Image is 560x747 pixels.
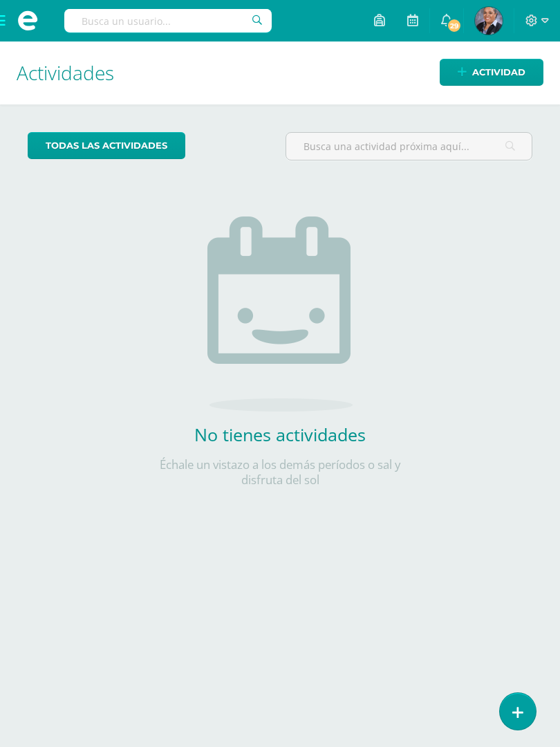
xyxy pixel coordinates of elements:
[64,9,272,33] input: Busca un usuario...
[440,59,543,86] a: Actividad
[142,423,418,446] h2: No tienes actividades
[28,132,185,159] a: todas las Actividades
[142,457,418,488] p: Échale un vistazo a los demás períodos o sal y disfruta del sol
[475,7,503,35] img: 7f0a1b19c3ee77ae0c5d23881bd2b77a.png
[207,216,353,412] img: no_activities.png
[447,18,462,33] span: 29
[286,133,532,160] input: Busca una actividad próxima aquí...
[17,41,543,104] h1: Actividades
[472,59,525,85] span: Actividad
